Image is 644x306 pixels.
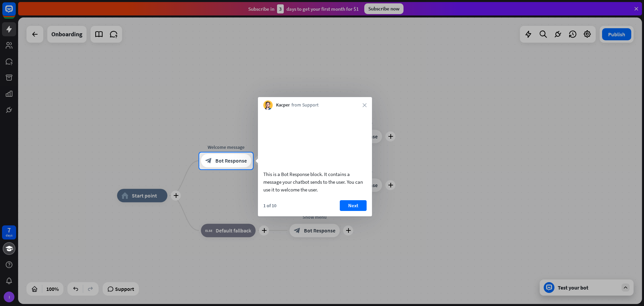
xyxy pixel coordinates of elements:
[263,170,367,193] div: This is a Bot Response block. It contains a message your chatbot sends to the user. You can use i...
[215,158,247,164] span: Bot Response
[263,203,276,209] div: 1 of 10
[205,158,212,164] i: block_bot_response
[291,102,319,108] span: from Support
[340,200,367,211] button: Next
[5,3,25,23] button: Open LiveChat chat widget
[363,103,367,107] i: close
[276,102,290,108] span: Kacper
